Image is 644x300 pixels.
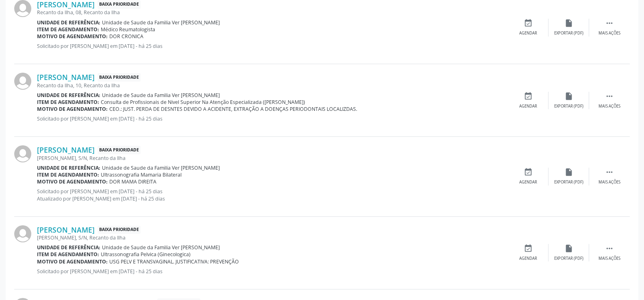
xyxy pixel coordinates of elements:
div: Recanto da Ilha, 10, Recanto da Ilha [37,82,508,89]
div: Exportar (PDF) [554,104,583,109]
p: Solicitado por [PERSON_NAME] em [DATE] - há 25 dias Atualizado por [PERSON_NAME] em [DATE] - há 2... [37,188,508,202]
i:  [605,244,614,253]
b: Motivo de agendamento: [37,178,108,185]
span: Unidade de Saude da Familia Ver [PERSON_NAME] [102,164,220,171]
b: Item de agendamento: [37,99,99,106]
b: Item de agendamento: [37,26,99,33]
div: Mais ações [598,104,620,109]
span: USG PELV E TRANSVAGINAL. JUSTIFICATIVA: PREVENÇÃO [109,258,239,265]
i: insert_drive_file [564,19,573,28]
div: Exportar (PDF) [554,179,583,185]
i:  [605,168,614,177]
span: Baixa Prioridade [98,73,141,82]
div: Mais ações [598,256,620,261]
i: event_available [524,244,533,253]
i: insert_drive_file [564,244,573,253]
div: Agendar [519,30,537,36]
span: DOR CRONICA [109,33,143,40]
div: Exportar (PDF) [554,30,583,36]
b: Unidade de referência: [37,244,100,251]
b: Motivo de agendamento: [37,258,108,265]
span: Baixa Prioridade [98,146,141,154]
span: Ultrassonografia Mamaria Bilateral [101,171,182,178]
span: Médico Reumatologista [101,26,155,33]
div: Agendar [519,104,537,109]
span: Unidade de Saude da Familia Ver [PERSON_NAME] [102,19,220,26]
div: [PERSON_NAME], S/N, Recanto da Ilha [37,155,508,162]
div: Recanto da Ilha, 08, Recanto da Ilha [37,9,508,16]
span: Unidade de Saude da Familia Ver [PERSON_NAME] [102,244,220,251]
div: [PERSON_NAME], S/N, Recanto da Ilha [37,234,508,241]
img: img [14,145,31,162]
a: [PERSON_NAME] [37,145,95,154]
p: Solicitado por [PERSON_NAME] em [DATE] - há 25 dias [37,115,508,122]
i: insert_drive_file [564,168,573,177]
div: Mais ações [598,30,620,36]
i: event_available [524,168,533,177]
img: img [14,225,31,242]
i: event_available [524,92,533,101]
span: Unidade de Saude da Familia Ver [PERSON_NAME] [102,92,220,99]
div: Agendar [519,256,537,261]
div: Exportar (PDF) [554,256,583,261]
b: Motivo de agendamento: [37,106,108,112]
span: Consulta de Profissionais de Nivel Superior Na Atenção Especializada ([PERSON_NAME]) [101,99,305,106]
b: Item de agendamento: [37,251,99,258]
span: DOR MAMA DIREITA [109,178,156,185]
span: Baixa Prioridade [98,0,141,9]
img: img [14,73,31,90]
p: Solicitado por [PERSON_NAME] em [DATE] - há 25 dias [37,43,508,50]
b: Unidade de referência: [37,164,100,171]
a: [PERSON_NAME] [37,225,95,234]
i: insert_drive_file [564,92,573,101]
span: CEO.: JUST. PERDA DE DESNTES DEVIDO A ACIDENTE, EXTRAÇÃO A DOENÇAS PERIODONTAIS LOCALIZDAS. [109,106,357,112]
p: Solicitado por [PERSON_NAME] em [DATE] - há 25 dias [37,268,508,275]
b: Motivo de agendamento: [37,33,108,40]
b: Unidade de referência: [37,92,100,99]
i: event_available [524,19,533,28]
div: Mais ações [598,179,620,185]
i:  [605,92,614,101]
b: Unidade de referência: [37,19,100,26]
b: Item de agendamento: [37,171,99,178]
a: [PERSON_NAME] [37,73,95,82]
i:  [605,19,614,28]
span: Baixa Prioridade [98,226,141,234]
span: Ultrassonografia Pelvica (Ginecologica) [101,251,191,258]
div: Agendar [519,179,537,185]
